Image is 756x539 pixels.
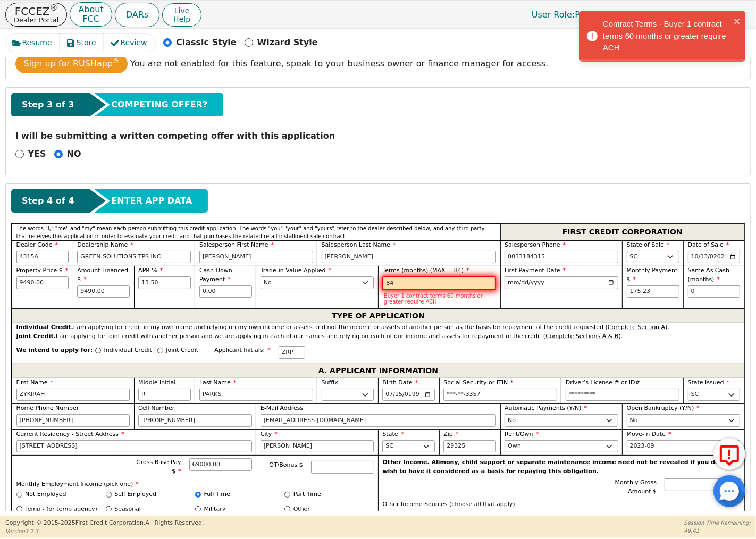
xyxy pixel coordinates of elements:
[521,4,618,25] p: Primary
[5,519,204,528] p: Copyright © 2015- 2025 First Credit Corporation.
[684,519,751,527] p: Session Time Remaining:
[166,346,198,355] p: Joint Credit
[16,379,54,386] span: First Name
[382,267,464,274] span: Terms (months) (MAX = 84)
[138,276,191,289] input: xx.xx%
[663,510,690,519] label: IRA/401K
[382,389,435,401] input: YYYY-MM-DD
[627,440,741,453] input: YYYY-MM-DD
[16,480,374,489] p: Monthly Employment Income (pick one)
[138,379,175,386] span: Middle Initial
[138,267,163,274] span: APR %
[627,431,671,437] span: Move-in Date
[574,510,597,519] label: Pension
[5,34,60,52] button: Resume
[608,324,665,331] u: Complete Section A
[505,276,618,289] input: YYYY-MM-DD
[621,6,751,23] button: 4315A:[PERSON_NAME]
[5,3,67,27] button: FCCEZ®Dealer Portal
[162,3,201,27] button: LiveHelp
[269,461,303,468] span: OT/Bonus $
[545,333,618,340] u: Complete Sections A & B
[25,490,66,499] label: Not Employed
[204,505,226,514] label: Military
[199,379,236,386] span: Last Name
[505,431,539,437] span: Rent/Own
[396,510,432,519] label: Soc Security
[15,130,741,142] p: I will be submitting a written competing offer with this application
[113,57,119,65] sup: ®
[322,379,338,386] span: Suffix
[204,490,230,499] label: Full Time
[257,36,318,49] p: Wizard Style
[114,505,141,514] label: Seasonal
[70,2,112,27] button: AboutFCC
[14,6,58,16] p: FCCEZ
[22,195,74,207] span: Step 4 of 4
[22,37,52,48] span: Resume
[485,510,512,519] label: Disability
[615,479,657,495] span: Monthly Gross Amount $
[214,347,271,353] span: Applicant Initials:
[713,438,745,470] button: Report Error to FCC
[688,379,730,386] span: State Issued
[505,405,587,411] span: Automatic Payments (Y/N)
[688,267,730,283] span: Same As Cash (months)
[111,98,207,111] span: COMPETING OFFER?
[16,405,79,411] span: Home Phone Number
[115,3,159,27] button: DARs
[627,241,670,248] span: State of Sale
[505,251,618,264] input: 303-867-5309 x104
[382,379,418,386] span: Birth Date
[78,5,103,14] p: About
[5,527,204,535] p: Version 3.2.3
[521,4,618,25] a: User Role:Primary
[28,148,46,161] p: YES
[60,34,104,52] button: Store
[16,241,58,248] span: Dealer Code
[173,15,190,23] span: Help
[332,309,425,323] span: TYPE OF APPLICATION
[734,15,741,27] button: close
[15,54,128,73] button: Sign up for RUSHapp®
[24,58,120,69] span: Sign up for RUSHapp
[104,34,155,52] button: Review
[176,36,237,49] p: Classic Style
[688,285,741,298] input: 0
[16,333,56,340] strong: Joint Credit.
[688,251,741,264] input: YYYY-MM-DD
[293,490,321,499] label: Part Time
[566,379,640,386] span: Driver’s License # or ID#
[67,148,81,161] p: NO
[318,364,438,378] span: A. APPLICANT INFORMATION
[12,224,500,240] div: The words "I," "me" and "my" mean each person submitting this credit application. The words "you"...
[138,405,174,411] span: Cell Number
[78,15,103,23] p: FCC
[16,267,69,274] span: Property Price $
[293,505,310,514] label: Other
[25,505,97,514] label: Temp - (or temp agency)
[443,389,557,401] input: 000-00-0000
[16,414,130,427] input: 303-867-5309 x104
[111,195,192,207] span: ENTER APP DATA
[16,332,741,341] div: I am applying for joint credit with another person and we are applying in each of our names and r...
[16,324,73,331] strong: Individual Credit.
[16,323,741,332] div: I am applying for credit in my own name and relying on my own income or assets and not the income...
[77,37,96,48] span: Store
[261,405,304,411] span: E-Mail Address
[199,267,232,283] span: Cash Down Payment
[443,440,496,453] input: 90210
[603,18,730,54] div: Contract Terms - Buyer 1 contract terms 60 months or greater require ACH
[50,3,58,13] sup: ®
[14,16,58,23] p: Dealer Portal
[130,58,548,69] span: You are not enabled for this feature, speak to your business owner or finance manager for access.
[532,10,575,20] span: User Role :
[562,225,683,239] span: FIRST CREDIT CORPORATION
[384,293,495,305] p: Buyer 1 contract terms 60 months or greater require ACH
[104,346,152,355] p: Individual Credit
[688,241,729,248] span: Date of Sale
